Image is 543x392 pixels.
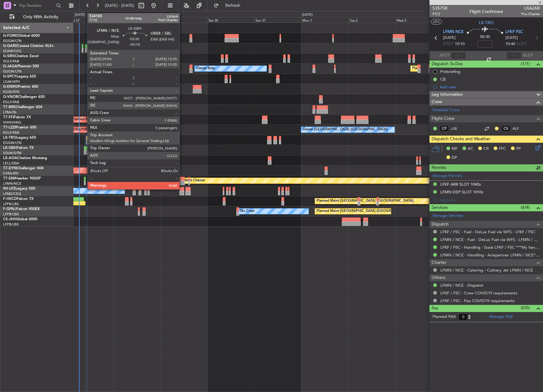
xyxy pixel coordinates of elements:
[432,259,446,266] span: Charter
[114,17,160,23] div: Thu 28
[480,34,490,40] span: 00:30
[440,290,517,296] a: LFKF / FSC - Crew COVID19 requirements
[105,3,134,8] span: [DATE] - [DATE]
[3,85,18,89] span: G-ENRG
[3,39,22,43] a: EGGW/LTN
[3,110,17,115] a: LTBA/ISL
[3,34,19,38] span: G-FOMO
[67,17,114,23] div: Wed 27
[3,90,19,94] a: EGSS/STN
[443,29,464,35] span: LFMN NCE
[440,237,540,242] a: LFMN / NCE - Fuel - DeLux Fuel via WFS - LFMN / NCE
[3,141,22,145] a: EGGW/LTN
[443,41,453,47] span: ETOT
[432,61,463,68] span: Dispatch To-Dos
[3,146,34,150] a: LX-GBHFalcon 7X
[439,125,449,132] div: CP
[455,41,465,47] span: 10:10
[443,35,456,41] span: [DATE]
[3,126,36,129] a: T7-LZZIPraetor 600
[3,222,19,227] a: LFPB/LBG
[3,187,15,191] span: 9H-LPZ
[3,79,20,84] a: LGAV/ATH
[3,156,47,160] a: LX-AOACitation Mustang
[3,65,39,68] a: G-JAGAPhenom 300
[521,305,530,311] span: (0/0)
[440,268,533,273] a: LFMN / NCE - Catering - Culinary Jet LFMN / NCE
[3,69,22,74] a: EGGW/LTN
[19,1,54,10] input: Trip Number
[517,41,527,47] span: ELDT
[432,136,490,143] span: Dispatch Checks and Weather
[3,136,36,140] a: LX-TROLegacy 650
[72,115,175,124] div: Planned Maint [GEOGRAPHIC_DATA] ([GEOGRAPHIC_DATA] Intl)
[470,8,503,15] div: Flight Confirmed
[3,217,16,221] span: CS-JHH
[220,3,246,8] span: Refresh
[3,130,19,135] a: EGLF/FAB
[3,181,21,186] a: LFMN/NCE
[196,64,215,73] div: Owner Ibiza
[3,116,14,119] span: T7-FFI
[3,192,21,196] a: LFMD/CEQ
[3,212,19,217] a: LFPB/LBG
[505,35,518,41] span: [DATE]
[440,252,540,258] a: LFMN / NCE - Handling - Aviapartner LFMN / NCE*****MY HANDLING****
[302,12,313,18] div: [DATE]
[412,64,509,73] div: Planned Maint [GEOGRAPHIC_DATA] ([GEOGRAPHIC_DATA])
[3,166,17,170] span: T7-DYN
[3,120,21,125] a: VHHH/HKG
[3,187,35,191] a: 9H-LPZLegacy 500
[439,53,450,59] span: ATOT
[440,283,483,288] a: LFMN / NCE - Dispatch
[7,12,67,22] button: Only With Activity
[240,207,255,216] div: No Crew
[440,229,535,234] a: LFKF / FSC - Fuel - DeLux Fuel via WFS - LFKF / FSC
[3,105,42,109] a: T7-BREChallenger 604
[3,44,17,48] span: G-GARE
[3,151,21,155] a: EDLW/DTM
[440,245,540,250] a: LFKF / FSC - Handling - Scala LFKF / FSC ***My handling***
[521,61,530,67] span: (1/1)
[207,17,254,23] div: Sat 30
[3,116,31,119] a: T7-FFIFalcon 7X
[303,125,388,134] div: Owner [GEOGRAPHIC_DATA] ([GEOGRAPHIC_DATA])
[489,314,513,320] a: Manage PAX
[505,29,523,35] span: LFKF FSC
[431,19,442,24] button: UTC
[3,54,15,58] span: G-SIRS
[3,217,37,221] a: CS-JHHGlobal 6000
[3,197,17,201] span: F-HECD
[433,5,447,11] span: 535758
[3,85,38,89] a: G-ENRGPraetor 600
[440,298,515,303] a: LFKF / FSC - Pax COVID19 requirements
[254,17,301,23] div: Sun 31
[452,155,457,161] span: DP
[395,17,442,23] div: Wed 3
[432,115,454,122] span: Flight Crew
[3,65,17,68] span: G-JAGA
[160,17,207,23] div: Fri 29
[211,1,248,11] button: Refresh
[16,15,65,19] span: Only With Activity
[432,91,463,98] span: Leg Information
[3,75,16,78] span: G-SPCY
[3,54,39,58] a: G-SIRSCitation Excel
[3,177,15,180] span: T7-EMI
[3,171,19,176] a: EVRA/RIX
[317,207,414,216] div: Planned Maint [GEOGRAPHIC_DATA] ([GEOGRAPHIC_DATA])
[317,196,414,206] div: Planned Maint [GEOGRAPHIC_DATA] ([GEOGRAPHIC_DATA])
[521,204,530,211] span: (4/4)
[451,126,465,131] a: JJB
[521,5,540,11] span: LXA26B
[440,69,460,74] div: Prebriefing
[468,146,473,152] span: AC
[433,213,463,219] a: Manage Services
[440,84,540,90] div: Add new
[433,314,456,320] label: Planned PAX
[3,59,19,64] a: EGLF/FAB
[501,125,511,132] div: CS
[432,221,449,228] span: Dispatch
[3,146,17,150] span: LX-GBH
[483,146,489,152] span: CR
